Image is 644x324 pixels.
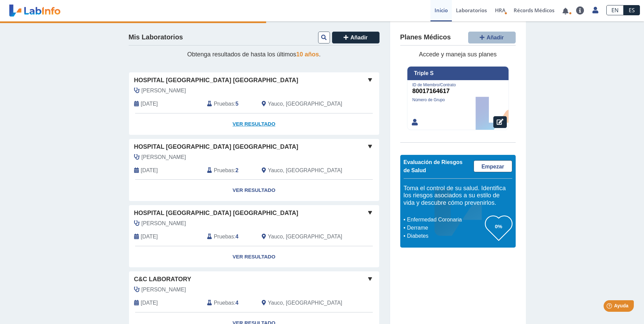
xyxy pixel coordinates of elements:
[129,33,183,41] h4: Mis Laboratorios
[214,166,234,175] span: Pruebas
[332,32,380,43] button: Añadir
[187,51,320,58] span: Obtenga resultados de hasta los últimos .
[400,33,451,41] h4: Planes Médicos
[606,5,624,15] a: EN
[134,209,298,218] span: Hospital [GEOGRAPHIC_DATA] [GEOGRAPHIC_DATA]
[214,233,234,241] span: Pruebas
[142,153,186,161] span: Guzman Tennant, Maria
[268,299,342,307] span: Yauco, PR
[405,232,485,240] li: Diabetes
[129,246,379,268] a: Ver Resultado
[141,299,158,307] span: 2025-05-31
[142,87,186,95] span: Cintron Rodriguez, Waleska
[474,160,512,172] a: Empezar
[134,142,298,151] span: Hospital [GEOGRAPHIC_DATA] [GEOGRAPHIC_DATA]
[141,233,158,241] span: 2025-07-12
[202,100,257,108] div: :
[202,299,257,307] div: :
[236,300,239,306] b: 4
[129,180,379,201] a: Ver Resultado
[468,32,516,43] button: Añadir
[419,51,497,58] span: Accede y maneja sus planes
[236,167,239,173] b: 2
[142,286,186,294] span: Cintron Rodriguez, Waleska
[236,101,239,107] b: 5
[142,219,186,228] span: Cintron Rodriguez, Waleska
[296,51,319,58] span: 10 años
[134,76,298,85] span: Hospital [GEOGRAPHIC_DATA] [GEOGRAPHIC_DATA]
[405,224,485,232] li: Derrame
[486,35,504,40] span: Añadir
[404,159,463,173] span: Evaluación de Riesgos de Salud
[236,234,239,239] b: 4
[214,299,234,307] span: Pruebas
[141,166,158,175] span: 2025-08-24
[268,233,342,241] span: Yauco, PR
[405,216,485,224] li: Enfermedad Coronaria
[141,100,158,108] span: 2025-09-12
[584,298,637,317] iframe: Help widget launcher
[214,100,234,108] span: Pruebas
[268,166,342,175] span: Yauco, PR
[485,222,512,231] h3: 0%
[350,35,368,40] span: Añadir
[129,113,379,135] a: Ver Resultado
[202,166,257,175] div: :
[495,7,505,14] span: HRA
[202,233,257,241] div: :
[268,100,342,108] span: Yauco, PR
[481,164,504,169] span: Empezar
[134,275,191,284] span: C&C Laboratory
[624,5,640,15] a: ES
[404,185,512,207] h5: Toma el control de su salud. Identifica los riesgos asociados a su estilo de vida y descubre cómo...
